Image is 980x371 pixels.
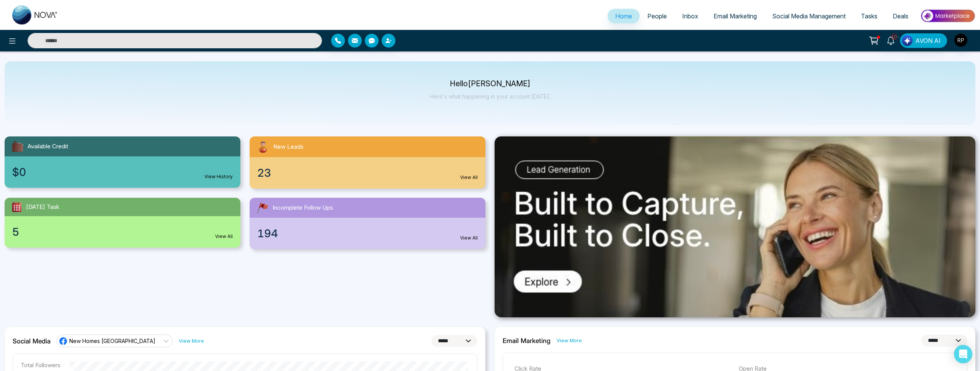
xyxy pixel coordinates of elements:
[772,12,846,20] span: Social Media Management
[273,143,304,151] span: New Leads
[920,7,975,25] img: Market-place.gif
[21,361,60,369] p: Total Followers
[682,12,698,20] span: Inbox
[460,174,478,181] a: View All
[853,9,885,23] a: Tasks
[257,225,278,241] span: 194
[647,12,667,20] span: People
[640,9,675,23] a: People
[615,12,632,20] span: Home
[675,9,706,23] a: Inbox
[608,9,640,23] a: Home
[28,142,68,151] span: Available Credit
[179,337,204,345] a: View More
[861,12,877,20] span: Tasks
[12,224,19,240] span: 5
[891,33,898,40] span: 10+
[706,9,764,23] a: Email Marketing
[714,12,757,20] span: Email Marketing
[882,33,900,47] a: 10+
[215,233,233,240] a: View All
[13,337,51,345] h2: Social Media
[902,35,913,46] img: Lead Flow
[893,12,908,20] span: Deals
[557,337,582,344] a: View More
[900,33,947,48] button: AVON AI
[256,201,269,215] img: followUps.svg
[12,5,58,25] img: Nova CRM Logo
[245,136,490,189] a: New Leads23View All
[954,345,972,363] div: Open Intercom Messenger
[954,34,967,47] img: User Avatar
[11,140,24,153] img: availableCredit.svg
[26,203,59,212] span: [DATE] Task
[11,201,23,213] img: todayTask.svg
[460,235,478,241] a: View All
[430,80,550,87] p: Hello [PERSON_NAME]
[503,337,550,345] h2: Email Marketing
[257,165,271,181] span: 23
[69,337,155,345] span: New Homes [GEOGRAPHIC_DATA]
[256,140,270,154] img: newLeads.svg
[885,9,916,23] a: Deals
[915,36,941,45] span: AVON AI
[430,93,550,100] p: Here's what happening in your account [DATE].
[245,198,490,249] a: Incomplete Follow Ups194View All
[273,204,333,212] span: Incomplete Follow Ups
[204,173,233,180] a: View History
[12,164,26,180] span: $0
[764,9,853,23] a: Social Media Management
[495,136,975,317] img: .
